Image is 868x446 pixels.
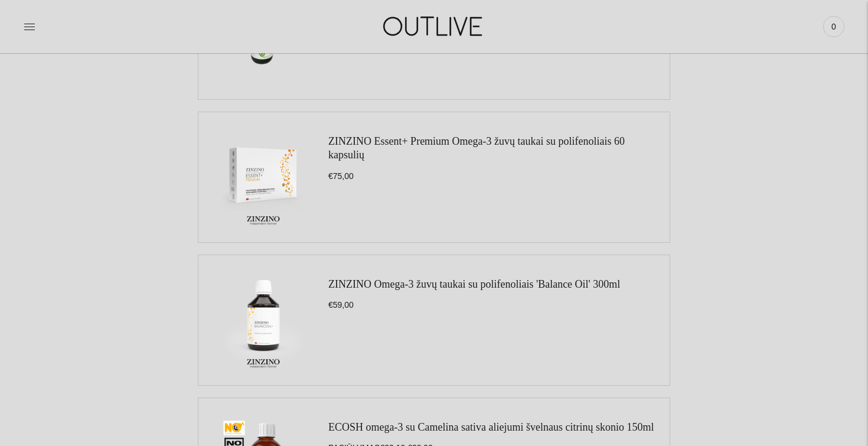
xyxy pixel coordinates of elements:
[360,6,508,47] img: OUTLIVE
[328,171,354,181] span: €75,00
[328,135,625,161] a: ZINZINO Essent+ Premium Omega-3 žuvų taukai su polifenoliais 60 kapsulių
[328,300,354,310] span: €59,00
[328,421,654,433] a: ECOSH omega-3 su Camelina sativa aliejumi švelnaus citrinų skonio 150ml
[823,14,844,40] a: 0
[328,278,620,290] a: ZINZINO Omega-3 žuvų taukai su polifenoliais 'Balance Oil' 300ml
[825,18,842,35] span: 0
